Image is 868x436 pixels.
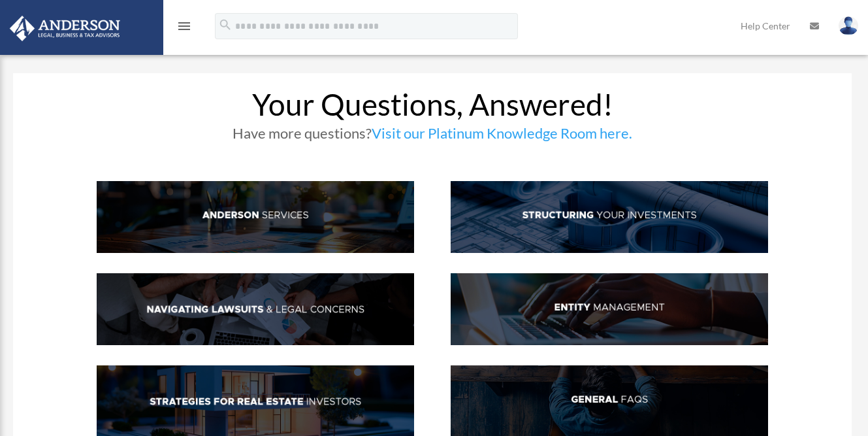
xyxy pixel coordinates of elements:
h3: Have more questions? [97,126,767,147]
img: StructInv_hdr [451,181,767,253]
img: Anderson Advisors Platinum Portal [6,16,124,41]
h1: Your Questions, Answered! [97,90,767,126]
a: menu [176,23,192,34]
img: User Pic [839,16,858,35]
img: EntManag_hdr [451,273,767,345]
i: search [218,18,233,32]
img: AndServ_hdr [97,181,413,253]
i: menu [176,18,192,34]
a: Visit our Platinum Knowledge Room here. [372,124,632,148]
img: NavLaw_hdr [97,273,413,345]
